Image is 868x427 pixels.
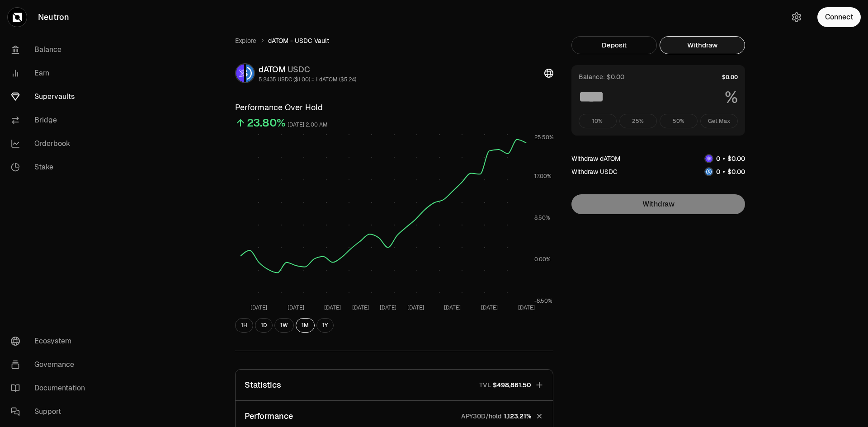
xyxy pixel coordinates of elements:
tspan: 25.50% [534,134,554,141]
span: 1,123.21% [504,412,531,421]
p: Statistics [245,379,281,391]
tspan: [DATE] [518,304,535,311]
a: Governance [4,353,98,376]
button: 1M [296,318,315,333]
button: 1H [235,318,253,333]
button: StatisticsTVL$498,861.50 [236,370,553,400]
div: dATOM [259,63,356,76]
a: Balance [4,38,98,61]
button: Withdraw [660,36,745,54]
div: Withdraw dATOM [571,154,620,163]
a: Earn [4,61,98,85]
button: 1D [255,318,273,333]
button: Deposit [571,36,657,54]
a: Documentation [4,376,98,400]
div: Withdraw USDC [571,167,618,176]
img: dATOM Logo [705,155,712,162]
a: Support [4,400,98,423]
span: % [725,89,738,107]
span: USDC [288,64,310,75]
img: USDC Logo [705,168,712,175]
tspan: 17.00% [534,173,552,180]
h3: Performance Over Hold [235,101,553,114]
tspan: [DATE] [324,304,341,311]
a: Explore [235,36,256,45]
tspan: [DATE] [250,304,267,311]
button: 1Y [316,318,334,333]
span: $498,861.50 [493,380,531,389]
tspan: [DATE] [481,304,498,311]
div: [DATE] 2:00 AM [288,120,328,130]
a: Supervaults [4,85,98,108]
a: Ecosystem [4,329,98,353]
tspan: 0.00% [534,256,551,263]
button: 1W [274,318,294,333]
div: 5.2435 USDC ($1.00) = 1 dATOM ($5.24) [259,76,356,83]
button: Connect [817,7,861,27]
img: USDC Logo [246,64,254,82]
tspan: [DATE] [407,304,424,311]
tspan: [DATE] [288,304,304,311]
a: Bridge [4,108,98,132]
p: TVL [479,380,491,389]
p: Performance [245,410,293,422]
div: Balance: $0.00 [579,72,624,81]
a: Stake [4,155,98,179]
a: Orderbook [4,132,98,155]
tspan: [DATE] [380,304,396,311]
span: dATOM - USDC Vault [268,36,329,45]
nav: breadcrumb [235,36,553,45]
tspan: -8.50% [534,297,552,305]
p: APY30D/hold [461,412,502,421]
img: dATOM Logo [236,64,244,82]
tspan: [DATE] [352,304,369,311]
tspan: [DATE] [444,304,461,311]
div: 23.80% [247,116,286,130]
tspan: 8.50% [534,214,550,221]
